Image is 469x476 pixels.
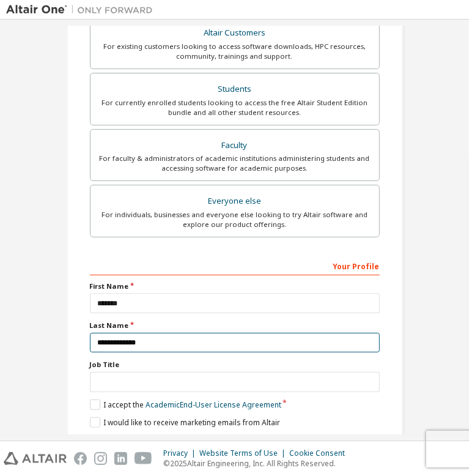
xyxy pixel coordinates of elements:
img: instagram.svg [94,452,107,465]
label: First Name [90,281,380,291]
img: Altair One [6,4,159,16]
div: Cookie Consent [289,448,352,458]
a: Academic End-User License Agreement [146,400,281,410]
div: Faculty [98,137,372,154]
label: I accept the [90,400,281,410]
div: For individuals, businesses and everyone else looking to try Altair software and explore our prod... [98,210,372,229]
div: Everyone else [98,193,372,210]
img: youtube.svg [135,452,152,465]
div: Altair Customers [98,24,372,42]
label: I would like to receive marketing emails from Altair [90,417,280,428]
label: Last Name [90,321,380,330]
div: For faculty & administrators of academic institutions administering students and accessing softwa... [98,154,372,173]
div: For existing customers looking to access software downloads, HPC resources, community, trainings ... [98,42,372,61]
p: © 2025 Altair Engineering, Inc. All Rights Reserved. [163,458,352,469]
div: Privacy [163,448,199,458]
div: Website Terms of Use [199,448,289,458]
div: For currently enrolled students looking to access the free Altair Student Edition bundle and all ... [98,98,372,117]
img: linkedin.svg [114,452,127,465]
img: facebook.svg [74,452,87,465]
div: Your Profile [90,256,380,275]
div: Students [98,81,372,98]
label: Job Title [90,360,380,370]
img: altair_logo.svg [4,452,67,465]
